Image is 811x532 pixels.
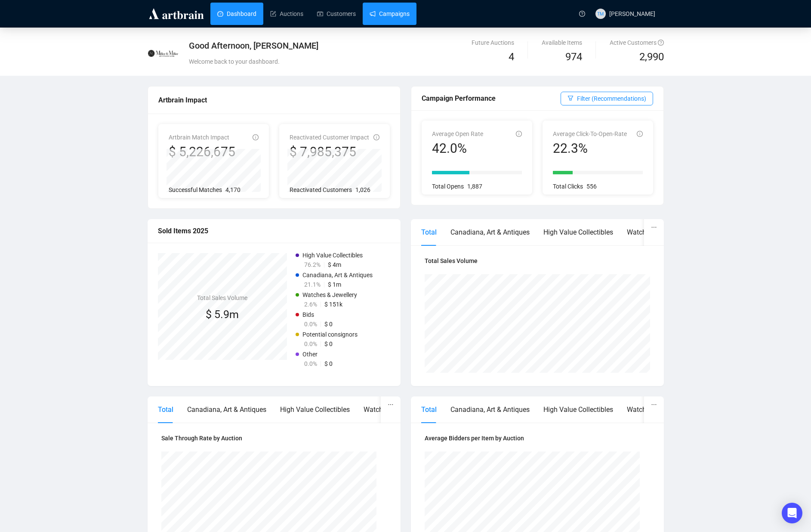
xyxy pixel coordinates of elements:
span: info-circle [373,134,379,140]
span: filter [567,95,574,101]
button: ellipsis [644,396,664,413]
span: ellipsis [651,224,657,230]
span: Reactivated Customers [290,186,352,193]
span: Total Opens [432,183,464,190]
h4: Total Sales Volume [425,256,650,266]
span: 21.1% [304,281,321,288]
span: $ 0 [324,360,333,367]
div: Total [421,227,437,238]
div: Total [158,404,173,415]
div: Canadiana, Art & Antiques [450,404,530,415]
a: Dashboard [217,3,256,25]
span: info-circle [637,131,643,137]
span: Bids [302,311,314,318]
span: 2.6% [304,301,317,308]
span: question-circle [579,11,585,17]
span: 4 [509,51,514,63]
div: Canadiana, Art & Antiques [450,227,530,238]
h4: Total Sales Volume [197,293,247,303]
div: Artbrain Impact [158,95,390,105]
span: $ 151k [324,301,342,308]
div: $ 5,226,675 [169,144,235,160]
span: TM [597,10,604,17]
span: 76.2% [304,261,321,268]
div: Open Intercom Messenger [782,503,802,523]
span: $ 0 [324,321,333,328]
h4: Average Bidders per Item by Auction [425,433,650,443]
div: Total [421,404,437,415]
img: logo [148,7,205,21]
div: 22.3% [553,140,627,157]
span: Watches & Jewellery [302,291,357,298]
span: Reactivated Customer Impact [290,134,369,141]
span: Active Customers [610,39,664,46]
div: Sold Items 2025 [158,226,390,236]
a: Campaigns [370,3,410,25]
span: $ 0 [324,340,333,347]
div: Available Items [542,38,582,47]
div: $ 7,985,375 [290,144,369,160]
span: Potential consignors [302,331,358,338]
div: Watches & Jewellery [627,227,689,238]
span: $ 4m [328,261,341,268]
div: Future Auctions [472,38,514,47]
div: High Value Collectibles [280,404,350,415]
button: ellipsis [381,396,401,413]
span: [PERSON_NAME] [609,10,655,17]
span: Filter (Recommendations) [577,94,646,103]
span: Average Open Rate [432,130,483,137]
div: High Value Collectibles [543,227,613,238]
span: Canadiana, Art & Antiques [302,272,373,278]
span: 0.0% [304,360,317,367]
span: 4,170 [225,186,241,193]
span: 0.0% [304,340,317,347]
a: Auctions [270,3,303,25]
span: ellipsis [651,402,657,408]
div: 42.0% [432,140,483,157]
h4: Sale Through Rate by Auction [161,433,387,443]
span: High Value Collectibles [302,252,363,259]
span: $ 1m [328,281,341,288]
span: 0.0% [304,321,317,328]
div: Campaign Performance [422,93,561,104]
span: Successful Matches [169,186,222,193]
span: ellipsis [388,402,394,408]
span: Artbrain Match Impact [169,134,229,141]
span: Average Click-To-Open-Rate [553,130,627,137]
div: Watches & Jewellery [364,404,426,415]
div: Watches & Jewellery [627,404,689,415]
span: Other [302,351,318,358]
span: $ 5.9m [206,308,239,321]
span: Total Clicks [553,183,583,190]
span: info-circle [253,134,259,140]
span: 2,990 [639,49,664,65]
div: Good Afternoon, [PERSON_NAME] [189,40,490,52]
span: 1,026 [355,186,370,193]
span: 556 [586,183,597,190]
img: 603244e16ef0a70016a8c997.jpg [148,38,178,68]
div: Canadiana, Art & Antiques [187,404,266,415]
span: 974 [565,51,582,63]
span: question-circle [658,40,664,46]
div: Welcome back to your dashboard. [189,57,490,66]
a: Customers [317,3,356,25]
button: ellipsis [644,219,664,235]
div: High Value Collectibles [543,404,613,415]
span: 1,887 [467,183,482,190]
button: Filter (Recommendations) [561,92,653,105]
span: info-circle [516,131,522,137]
